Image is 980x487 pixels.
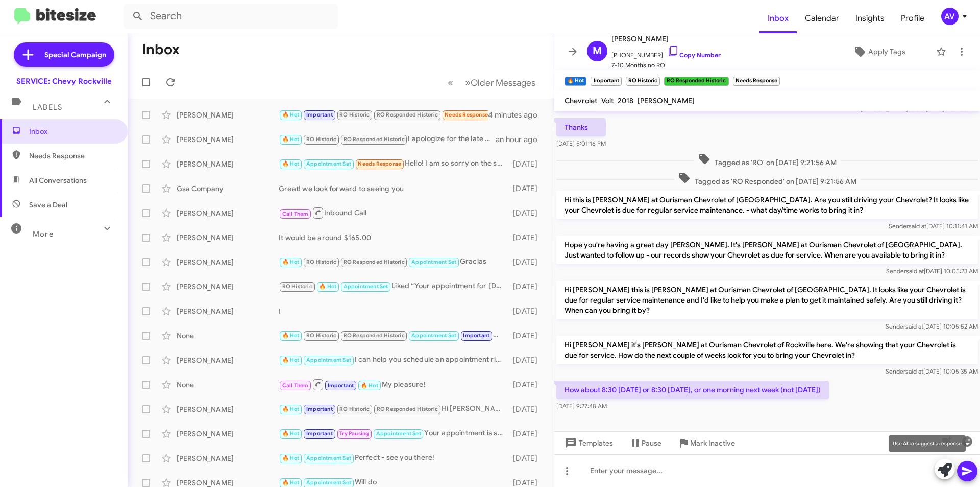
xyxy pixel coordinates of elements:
[177,355,279,365] div: [PERSON_NAME]
[279,403,508,415] div: Hi [PERSON_NAME], not sure if your records are updated, I was just there in [DATE] for the servic...
[177,257,279,267] div: [PERSON_NAME]
[508,331,546,341] div: [DATE]
[941,8,959,25] div: AV
[16,76,112,86] div: SERVICE: Chevy Rockville
[508,429,546,439] div: [DATE]
[508,355,546,365] div: [DATE]
[496,134,546,145] div: an hour ago
[279,158,508,170] div: Hello! I am so sorry on the short notice but I meed to cancel my apt for 9:45 this am
[562,434,613,452] span: Templates
[177,183,279,194] div: Gsa Company
[886,267,978,275] span: Sender [DATE] 10:05:23 AM
[282,111,300,118] span: 🔥 Hot
[279,109,488,121] div: How about 8:30 [DATE] or 8:30 [DATE], or one morning next week (not [DATE])
[177,282,279,292] div: [PERSON_NAME]
[339,430,369,437] span: Try Pausing
[177,453,279,463] div: [PERSON_NAME]
[344,259,405,265] span: RO Responded Historic
[306,479,351,486] span: Appointment Set
[905,367,923,375] span: said at
[565,96,597,105] span: Chevrolet
[279,256,508,268] div: Gracias
[889,435,966,452] div: Use AI to suggest a response
[508,159,546,169] div: [DATE]
[826,42,931,61] button: Apply Tags
[508,233,546,243] div: [DATE]
[893,4,933,33] a: Profile
[733,77,780,86] small: Needs Response
[667,51,721,59] a: Copy Number
[306,357,351,363] span: Appointment Set
[471,77,535,88] span: Older Messages
[933,8,969,25] button: AV
[282,136,300,143] span: 🔥 Hot
[377,111,438,118] span: RO Responded Historic
[33,229,54,239] span: More
[306,455,351,461] span: Appointment Set
[282,160,300,167] span: 🔥 Hot
[556,281,978,319] p: Hi [PERSON_NAME] this is [PERSON_NAME] at Ourisman Chevrolet of [GEOGRAPHIC_DATA]. It looks like ...
[886,322,978,330] span: Sender [DATE] 10:05:52 AM
[279,306,508,316] div: I
[177,134,279,145] div: [PERSON_NAME]
[177,429,279,439] div: [PERSON_NAME]
[279,133,496,145] div: I apologize for the late response, But unfortunately we are closed on Sundays. Would you still li...
[339,111,370,118] span: RO Historic
[177,380,279,390] div: None
[282,259,300,265] span: 🔥 Hot
[306,332,336,339] span: RO Historic
[591,77,621,86] small: Important
[279,378,508,391] div: My pleasure!
[306,111,333,118] span: Important
[282,283,312,290] span: RO Historic
[442,72,459,93] button: Previous
[488,110,546,120] div: 4 minutes ago
[847,4,893,33] span: Insights
[124,4,338,29] input: Search
[282,430,300,437] span: 🔥 Hot
[868,42,905,61] span: Apply Tags
[556,118,606,136] p: Thanks
[29,200,67,210] span: Save a Deal
[282,382,309,389] span: Call Them
[664,77,728,86] small: RO Responded Historic
[556,336,978,364] p: Hi [PERSON_NAME] it's [PERSON_NAME] at Ourisman Chevrolet of Rockville here. We're showing that y...
[556,140,606,147] span: [DATE] 5:01:16 PM
[282,332,300,339] span: 🔥 Hot
[638,96,695,105] span: [PERSON_NAME]
[508,282,546,292] div: [DATE]
[279,206,508,219] div: Inbound Call
[306,136,336,143] span: RO Historic
[282,479,300,486] span: 🔥 Hot
[306,160,351,167] span: Appointment Set
[29,175,87,185] span: All Conversations
[886,367,978,375] span: Sender [DATE] 10:05:35 AM
[142,41,180,58] h1: Inbox
[177,306,279,316] div: [PERSON_NAME]
[611,45,721,60] span: [PHONE_NUMBER]
[556,381,829,399] p: How about 8:30 [DATE] or 8:30 [DATE], or one morning next week (not [DATE])
[797,4,847,33] a: Calendar
[344,283,388,290] span: Appointment Set
[44,50,106,60] span: Special Campaign
[554,434,621,452] button: Templates
[674,172,861,187] span: Tagged as 'RO Responded' on [DATE] 9:21:56 AM
[177,404,279,414] div: [PERSON_NAME]
[445,111,488,118] span: Needs Response
[306,406,333,412] span: Important
[593,43,602,59] span: M
[626,77,660,86] small: RO Historic
[618,96,633,105] span: 2018
[377,406,438,412] span: RO Responded Historic
[279,330,508,341] div: My pleasure!
[282,357,300,363] span: 🔥 Hot
[906,267,924,275] span: said at
[508,380,546,390] div: [DATE]
[442,72,542,93] nav: Page navigation example
[508,183,546,194] div: [DATE]
[694,153,841,168] span: Tagged as 'RO' on [DATE] 9:21:56 AM
[29,151,116,161] span: Needs Response
[611,33,721,45] span: [PERSON_NAME]
[448,76,453,89] span: «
